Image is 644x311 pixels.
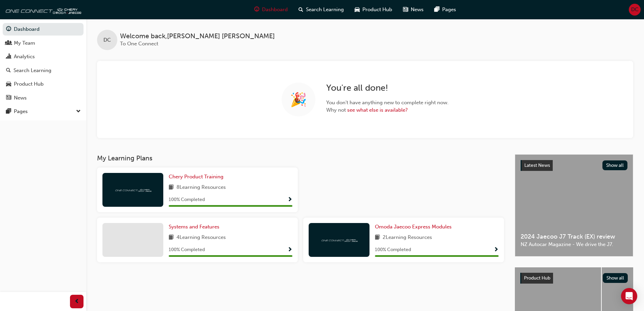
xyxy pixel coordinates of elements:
[14,108,28,115] div: Pages
[290,96,307,104] span: 🎉
[3,105,84,118] button: Pages
[169,234,174,242] span: book-icon
[14,67,51,74] div: Search Learning
[169,223,222,231] a: Systems and Features
[3,50,84,63] a: Analytics
[120,41,158,47] span: To One Connect
[306,6,344,14] span: Search Learning
[287,246,292,254] button: Show Progress
[169,246,205,254] span: 100 % Completed
[249,3,293,17] a: guage-iconDashboard
[103,36,111,44] span: DC
[494,246,499,254] button: Show Progress
[383,234,432,242] span: 2 Learning Resources
[3,22,84,105] button: DashboardMy TeamAnalyticsSearch LearningProduct HubNews
[403,5,408,14] span: news-icon
[176,234,226,242] span: 4 Learning Resources
[375,246,411,254] span: 100 % Completed
[169,174,223,180] span: Chery Product Training
[3,78,84,90] a: Product Hub
[287,247,292,253] span: Show Progress
[3,3,81,16] img: oneconnect
[176,183,226,192] span: 8 Learning Resources
[521,233,627,241] span: 2024 Jaecoo J7 Track (EX) review
[14,80,44,88] div: Product Hub
[375,223,454,231] a: Omoda Jaecoo Express Modules
[602,160,628,170] button: Show all
[629,4,641,16] button: DC
[3,64,84,77] a: Search Learning
[434,5,439,14] span: pages-icon
[326,83,449,93] h2: You're all done!
[603,273,628,283] button: Show all
[6,68,11,74] span: search-icon
[293,3,349,17] a: search-iconSearch Learning
[631,6,639,14] span: DC
[169,196,205,204] span: 100 % Completed
[6,54,11,60] span: chart-icon
[355,5,360,14] span: car-icon
[6,26,11,32] span: guage-icon
[375,234,380,242] span: book-icon
[14,94,27,102] div: News
[120,32,275,40] span: Welcome back , [PERSON_NAME] [PERSON_NAME]
[621,288,637,304] div: Open Intercom Messenger
[169,224,219,230] span: Systems and Features
[254,5,259,14] span: guage-icon
[349,3,398,17] a: car-iconProduct Hub
[524,275,550,281] span: Product Hub
[169,183,174,192] span: book-icon
[521,160,627,171] a: Latest NewsShow all
[6,81,11,87] span: car-icon
[299,5,303,14] span: search-icon
[515,154,633,257] a: Latest NewsShow all2024 Jaecoo J7 Track (EX) reviewNZ Autocar Magazine - We drive the J7.
[76,107,81,116] span: down-icon
[3,23,84,36] a: Dashboard
[429,3,461,17] a: pages-iconPages
[520,273,628,284] a: Product HubShow all
[74,297,79,306] span: prev-icon
[287,196,292,204] button: Show Progress
[262,6,288,14] span: Dashboard
[326,99,449,107] span: You don't have anything new to complete right now.
[347,107,408,113] a: see what else is available?
[375,224,452,230] span: Omoda Jaecoo Express Modules
[169,173,226,181] a: Chery Product Training
[524,162,550,168] span: Latest News
[114,186,151,193] img: oneconnect
[97,154,504,162] h3: My Learning Plans
[6,40,11,46] span: people-icon
[3,37,84,49] a: My Team
[362,6,392,14] span: Product Hub
[6,95,11,101] span: news-icon
[287,197,292,203] span: Show Progress
[320,237,358,243] img: oneconnect
[326,106,449,114] span: Why not
[14,53,35,61] div: Analytics
[442,6,456,14] span: Pages
[494,247,499,253] span: Show Progress
[411,6,424,14] span: News
[521,241,627,248] span: NZ Autocar Magazine - We drive the J7.
[14,39,35,47] div: My Team
[3,92,84,104] a: News
[398,3,429,17] a: news-iconNews
[6,109,11,115] span: pages-icon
